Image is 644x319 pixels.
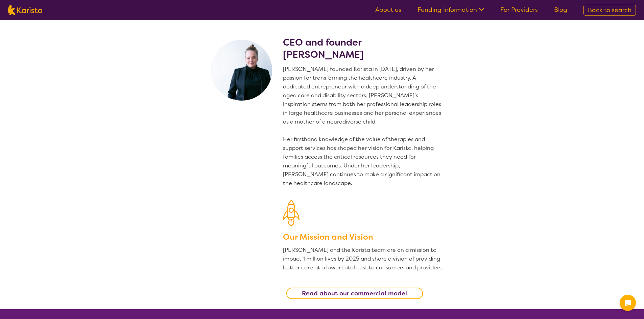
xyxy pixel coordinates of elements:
img: Karista logo [8,5,42,15]
img: Our Mission [283,200,300,227]
span: Back to search [588,6,631,14]
p: [PERSON_NAME] and the Karista team are on a mission to impact 1 million lives by 2025 and share a... [283,246,444,272]
h2: CEO and founder [PERSON_NAME] [283,36,444,61]
p: [PERSON_NAME] founded Karista in [DATE], driven by her passion for transforming the healthcare in... [283,65,444,188]
a: Blog [554,6,567,14]
a: Funding Information [418,6,484,14]
a: About us [375,6,401,14]
a: For Providers [500,6,538,14]
h3: Our Mission and Vision [283,231,444,243]
a: Back to search [583,5,636,16]
b: Read about our commercial model [302,289,407,297]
